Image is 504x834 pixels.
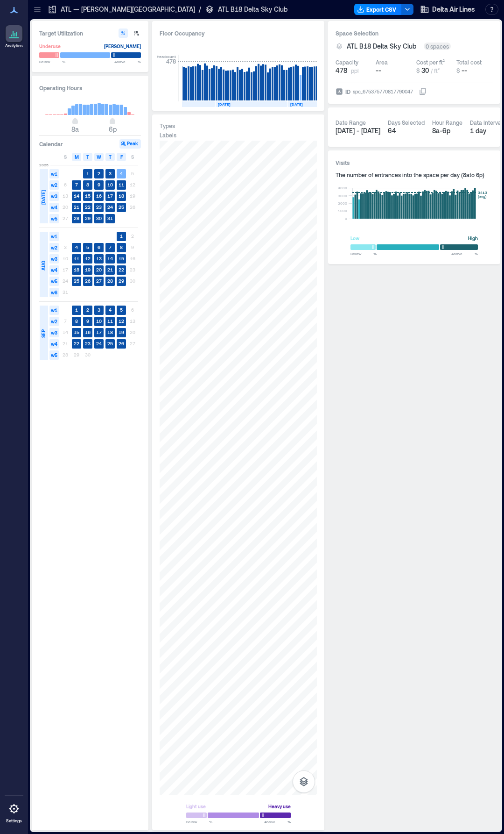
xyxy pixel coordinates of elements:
[336,127,380,135] span: [DATE] - [DATE]
[71,125,79,133] span: 8a
[218,102,231,107] text: [DATE]
[39,162,49,168] span: 2025
[40,190,47,205] span: [DATE]
[75,318,78,324] text: 8
[119,256,124,261] text: 15
[49,243,59,252] span: w2
[39,29,141,38] h3: Target Utilization
[119,182,124,187] text: 11
[107,318,113,324] text: 11
[120,307,123,313] text: 5
[96,318,102,324] text: 10
[85,193,91,199] text: 15
[350,234,359,243] div: Low
[107,256,113,261] text: 14
[109,307,112,313] text: 4
[74,341,79,346] text: 22
[49,254,59,264] span: w3
[40,329,47,338] span: SEP
[336,29,493,38] h3: Space Selection
[107,341,113,346] text: 25
[3,798,25,827] a: Settings
[49,180,59,190] span: w2
[85,267,91,272] text: 19
[338,201,347,206] tspan: 2000
[85,215,91,221] text: 29
[107,204,113,210] text: 24
[120,171,123,176] text: 4
[268,802,291,811] div: Heavy use
[347,42,416,51] span: ATL B18 Delta Sky Club
[49,339,59,349] span: w4
[49,350,59,360] span: w5
[424,43,451,50] div: 0 spaces
[49,214,59,223] span: w5
[109,153,112,161] span: T
[96,341,102,346] text: 24
[119,318,124,324] text: 12
[49,169,59,178] span: w1
[432,5,475,14] span: Delta Air Lines
[351,67,359,74] span: ppl
[39,83,141,93] h3: Operating Hours
[98,307,100,313] text: 3
[388,126,425,135] div: 64
[432,119,462,126] div: Hour Range
[96,215,102,221] text: 30
[416,58,445,66] div: Cost per ft²
[160,131,176,139] div: Labels
[107,278,113,284] text: 28
[120,233,123,239] text: 1
[107,215,113,221] text: 31
[199,5,201,14] p: /
[336,66,347,75] span: 478
[107,193,113,199] text: 17
[96,278,102,284] text: 27
[2,22,26,51] a: Analytics
[86,244,89,250] text: 5
[432,126,462,135] div: 8a - 6p
[104,42,141,51] div: [PERSON_NAME]
[376,66,381,74] span: --
[49,317,59,326] span: w2
[107,267,113,272] text: 21
[218,5,287,14] p: ATL B18 Delta Sky Club
[49,328,59,337] span: w3
[64,153,67,161] span: S
[468,234,478,243] div: High
[186,802,206,811] div: Light use
[49,265,59,275] span: w4
[462,66,467,74] span: --
[160,29,317,38] div: Floor Occupancy
[350,251,377,257] span: Below %
[470,119,503,126] div: Data Interval
[290,102,303,107] text: [DATE]
[39,42,61,51] div: Underuse
[388,119,425,126] div: Days Selected
[98,244,100,250] text: 6
[96,267,102,272] text: 20
[75,153,79,161] span: M
[85,204,91,210] text: 22
[109,244,112,250] text: 7
[456,58,482,66] div: Total cost
[419,88,427,95] button: IDspc_675375770817790047
[352,87,414,96] div: spc_675375770817790047
[85,278,91,284] text: 26
[96,256,102,261] text: 13
[49,288,59,297] span: w6
[49,203,59,212] span: w4
[119,204,124,210] text: 25
[96,204,102,210] text: 23
[49,232,59,241] span: w1
[109,125,117,133] span: 6p
[336,119,366,126] div: Date Range
[338,185,347,190] tspan: 4000
[107,182,113,187] text: 10
[345,87,350,96] span: ID
[119,267,124,272] text: 22
[456,67,460,74] span: $
[109,171,112,176] text: 3
[345,216,347,221] tspan: 0
[336,171,493,178] div: The number of entrances into the space per day ( 8a to 6p )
